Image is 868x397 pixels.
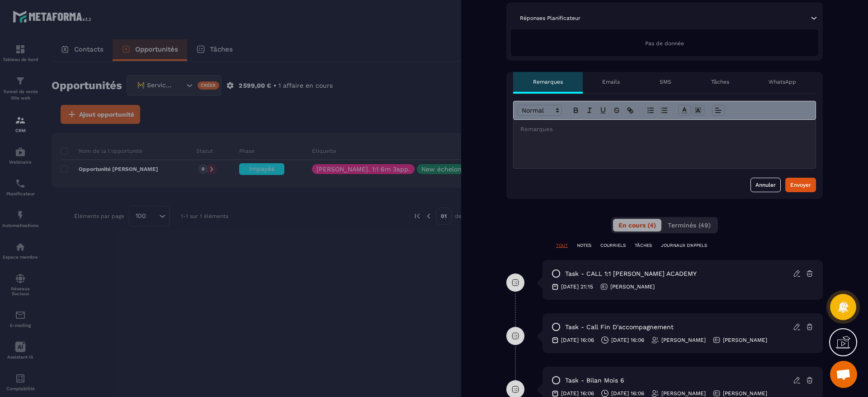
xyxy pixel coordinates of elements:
p: [PERSON_NAME] [610,283,655,290]
span: Pas de donnée [645,40,684,47]
button: Envoyer [785,178,816,192]
div: Envoyer [790,180,811,189]
button: Terminés (49) [662,219,716,232]
p: task - Call fin d'accompagnement [565,323,674,331]
p: [DATE] 16:06 [611,390,644,397]
p: NOTES [577,242,591,249]
p: WhatsApp [769,78,796,85]
p: task - Bilan mois 6 [565,376,624,385]
p: TÂCHES [635,242,652,249]
span: Terminés (49) [668,222,711,229]
div: Ouvrir le chat [830,361,857,388]
p: SMS [660,78,671,85]
p: [DATE] 16:06 [561,336,594,344]
p: [DATE] 16:06 [561,390,594,397]
p: COURRIELS [600,242,626,249]
p: [DATE] 21:15 [561,283,593,290]
p: [DATE] 16:06 [611,336,644,344]
p: task - CALL 1:1 [PERSON_NAME] ACADEMY [565,269,697,278]
p: TOUT [556,242,568,249]
p: [PERSON_NAME] [661,390,706,397]
span: En cours (4) [618,222,656,229]
p: Réponses Planificateur [520,14,580,22]
p: [PERSON_NAME] [661,336,706,344]
p: Remarques [533,78,563,85]
p: Tâches [711,78,729,85]
button: En cours (4) [613,219,661,232]
p: Emails [602,78,620,85]
p: [PERSON_NAME] [723,390,767,397]
button: Annuler [750,178,781,192]
p: [PERSON_NAME] [723,336,767,344]
p: JOURNAUX D'APPELS [661,242,707,249]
